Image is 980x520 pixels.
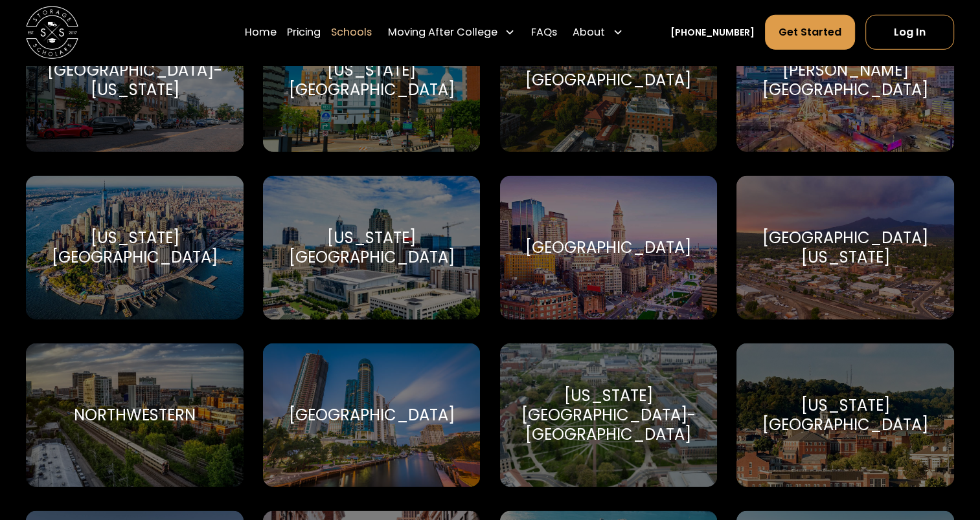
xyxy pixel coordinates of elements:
[26,6,78,59] img: Storage Scholars main logo
[736,176,953,319] a: Go to selected school
[287,14,321,50] a: Pricing
[279,228,464,267] div: [US_STATE][GEOGRAPHIC_DATA]
[525,70,691,90] div: [GEOGRAPHIC_DATA]
[500,343,717,486] a: Go to selected school
[279,61,464,100] div: [US_STATE][GEOGRAPHIC_DATA]
[26,6,78,59] a: home
[263,343,480,486] a: Go to selected school
[516,386,701,445] div: [US_STATE][GEOGRAPHIC_DATA]-[GEOGRAPHIC_DATA]
[41,228,227,267] div: [US_STATE][GEOGRAPHIC_DATA]
[387,25,497,40] div: Moving After College
[865,15,954,50] a: Log In
[765,15,855,50] a: Get Started
[752,61,938,100] div: [PERSON_NAME][GEOGRAPHIC_DATA]
[752,228,938,267] div: [GEOGRAPHIC_DATA][US_STATE]
[736,343,953,486] a: Go to selected school
[573,25,605,40] div: About
[752,396,938,435] div: [US_STATE][GEOGRAPHIC_DATA]
[74,406,196,425] div: Northwestern
[567,14,628,50] div: About
[736,9,953,152] a: Go to selected school
[41,61,227,100] div: [GEOGRAPHIC_DATA]-[US_STATE]
[263,9,480,152] a: Go to selected school
[525,238,691,257] div: [GEOGRAPHIC_DATA]
[531,14,557,50] a: FAQs
[263,176,480,319] a: Go to selected school
[26,176,243,319] a: Go to selected school
[331,14,372,50] a: Schools
[26,9,243,152] a: Go to selected school
[670,26,754,39] a: [PHONE_NUMBER]
[245,14,277,50] a: Home
[500,176,717,319] a: Go to selected school
[289,406,455,425] div: [GEOGRAPHIC_DATA]
[26,343,243,486] a: Go to selected school
[500,9,717,152] a: Go to selected school
[382,14,520,50] div: Moving After College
